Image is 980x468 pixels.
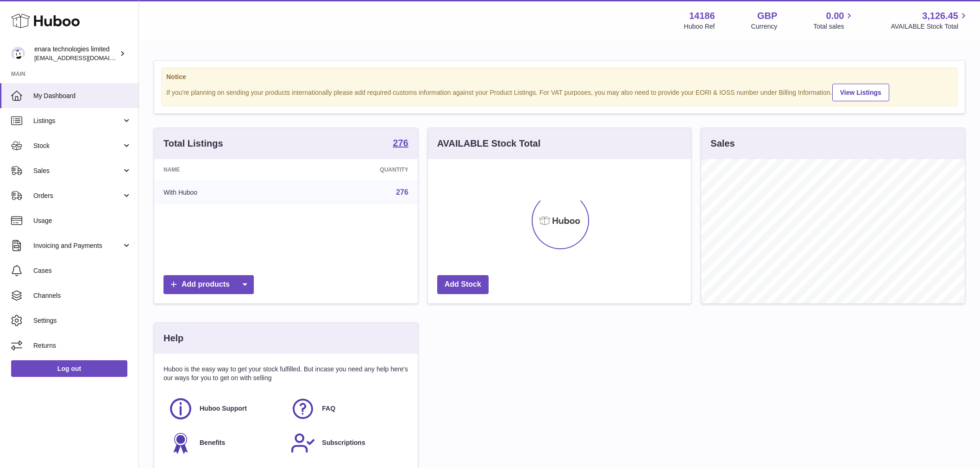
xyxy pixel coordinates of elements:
[163,137,223,150] h3: Total Listings
[689,10,715,22] strong: 14186
[200,404,247,413] span: Huboo Support
[154,159,293,180] th: Name
[813,22,854,31] span: Total sales
[163,275,254,294] a: Add products
[33,166,122,175] span: Sales
[832,84,889,101] a: View Listings
[826,10,844,22] span: 0.00
[437,137,540,150] h3: AVAILABLE Stock Total
[168,431,281,456] a: Benefits
[891,22,969,31] span: AVAILABLE Stock Total
[34,54,136,62] span: [EMAIL_ADDRESS][DOMAIN_NAME]
[33,241,122,250] span: Invoicing and Payments
[33,266,132,275] span: Cases
[293,159,418,180] th: Quantity
[154,180,293,204] td: With Huboo
[33,92,132,100] span: My Dashboard
[163,365,408,382] p: Huboo is the easy way to get your stock fulfilled. But incase you need any help here's our ways f...
[710,137,735,150] h3: Sales
[813,10,854,31] a: 0.00 Total sales
[33,341,132,350] span: Returns
[393,138,408,148] strong: 276
[166,73,953,81] strong: Notice
[684,22,715,31] div: Huboo Ref
[751,22,778,31] div: Currency
[11,47,25,61] img: internalAdmin-14186@internal.huboo.com
[891,10,969,31] a: 3,126.45 AVAILABLE Stock Total
[322,404,335,413] span: FAQ
[33,117,122,125] span: Listings
[290,396,403,421] a: FAQ
[33,191,122,200] span: Orders
[322,438,365,447] span: Subscriptions
[33,316,132,325] span: Settings
[922,10,958,22] span: 3,126.45
[393,138,408,149] a: 276
[396,188,408,196] a: 276
[200,438,225,447] span: Benefits
[757,10,777,22] strong: GBP
[11,360,127,377] a: Log out
[33,142,122,150] span: Stock
[437,275,489,294] a: Add Stock
[166,82,953,101] div: If you're planning on sending your products internationally please add required customs informati...
[33,216,132,225] span: Usage
[163,332,183,345] h3: Help
[290,431,403,456] a: Subscriptions
[33,291,132,300] span: Channels
[34,45,118,62] div: enara technologies limited
[168,396,281,421] a: Huboo Support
